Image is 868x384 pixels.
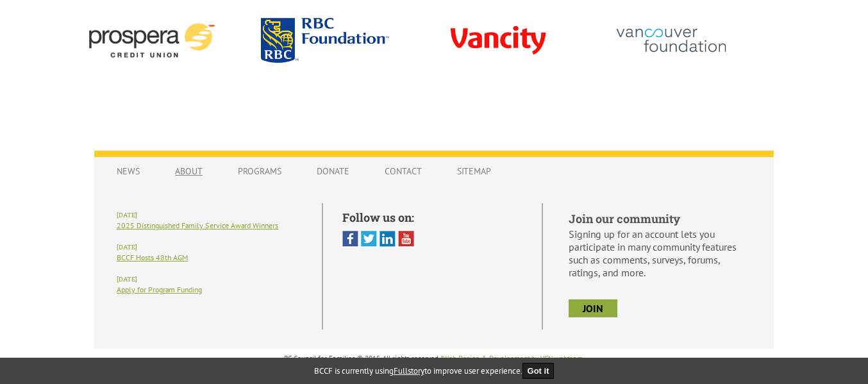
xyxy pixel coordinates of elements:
button: Got it [522,363,555,379]
img: vancity-3.png [434,4,562,76]
a: Donate [304,159,362,183]
h5: Follow us on: [342,210,522,225]
img: Facebook [342,231,358,247]
h6: [DATE] [117,275,303,283]
a: Apply for Program Funding [117,285,202,294]
a: Programs [225,159,294,183]
a: join [569,299,617,317]
img: You Tube [398,231,414,247]
a: Sitemap [444,159,504,183]
img: rbc.png [261,18,389,62]
img: prospera-4.png [88,6,216,75]
a: About [162,159,215,183]
p: Signing up for an account lets you participate in many community features such as comments, surve... [569,228,751,279]
a: Web Design & Development by VCN webteam [443,354,583,363]
h6: [DATE] [117,243,303,251]
a: Contact [372,159,435,183]
img: vancouver_foundation-2.png [607,6,735,74]
h6: [DATE] [117,211,303,219]
img: Twitter [361,231,377,247]
img: Linked In [380,231,396,247]
h5: Join our community [569,211,751,226]
p: BC Council for Families © 2015, All rights reserved. | . [94,354,774,363]
a: News [104,159,153,183]
a: BCCF Hosts 48th AGM [117,253,188,262]
a: Fullstory [394,365,424,376]
a: 2025 Distinguished Family Service Award Winners [117,221,278,230]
